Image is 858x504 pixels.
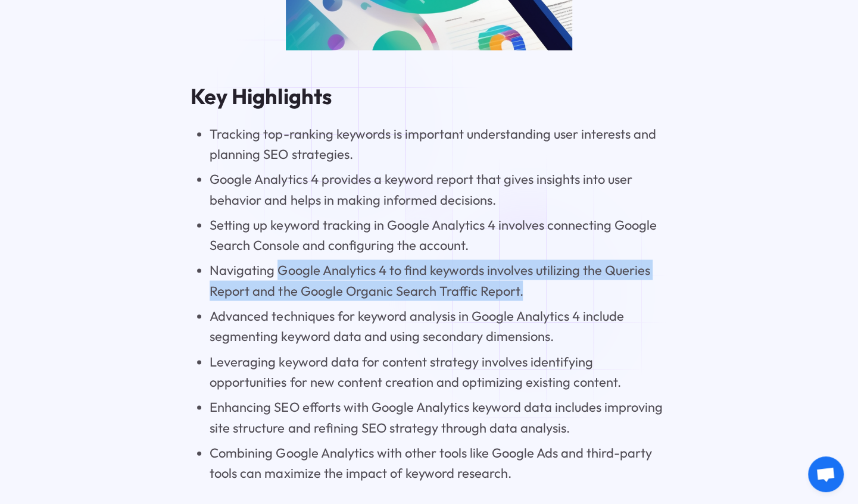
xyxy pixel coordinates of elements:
li: Enhancing SEO efforts with Google Analytics keyword data includes improving site structure and re... [210,396,667,437]
li: Tracking top-ranking keywords is important understanding user interests and planning SEO strategies. [210,123,667,164]
li: Google Analytics 4 provides a keyword report that gives insights into user behavior and helps in ... [210,168,667,209]
li: Advanced techniques for keyword analysis in Google Analytics 4 include segmenting keyword data an... [210,305,667,346]
li: Leveraging keyword data for content strategy involves identifying opportunities for new content c... [210,351,667,392]
li: Setting up keyword tracking in Google Analytics 4 involves connecting Google Search Console and c... [210,214,667,255]
li: Combining Google Analytics with other tools like Google Ads and third-party tools can maximize th... [210,442,667,483]
li: Navigating Google Analytics 4 to find keywords involves utilizing the Queries Report and the Goog... [210,259,667,300]
div: Open chat [808,456,844,492]
h2: Key Highlights [191,83,667,109]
